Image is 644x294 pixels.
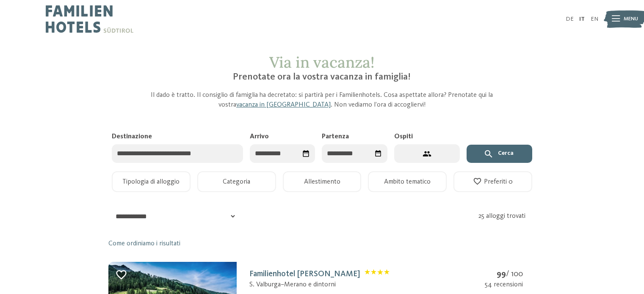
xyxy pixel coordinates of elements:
strong: 99 [497,270,506,278]
button: Ambito tematico [368,171,447,192]
a: Come ordiniamo i risultati [108,239,180,248]
button: Categoria [197,171,276,192]
a: EN [591,16,598,22]
div: 25 alloggi trovati [478,212,535,221]
a: Familienhotel [PERSON_NAME]Classificazione: 4 stelle [249,270,390,278]
span: Classificazione: 4 stelle [365,269,390,280]
div: Seleziona data [299,146,313,160]
span: Menu [624,15,638,23]
div: S. Valburga – Merano e dintorni [249,280,390,289]
button: Cerca [467,145,532,163]
span: Arrivo [250,133,269,140]
a: DE [566,16,574,22]
button: Preferiti 0 [453,171,532,192]
span: Ospiti [394,133,413,140]
svg: 2 ospiti – 1 camera [423,149,431,158]
p: Il dado è tratto. Il consiglio di famiglia ha decretato: si partirà per i Familienhotels. Cosa as... [141,91,503,110]
span: Via in vacanza! [269,52,374,72]
span: Partenza [322,133,349,140]
div: Seleziona data [371,146,385,160]
button: Tipologia di alloggio [112,171,191,192]
button: 2 ospiti – 1 camera [394,144,460,163]
span: Prenotate ora la vostra vacanza in famiglia! [233,72,411,82]
div: 54 recensioni [485,280,523,289]
a: IT [579,16,585,22]
button: Allestimento [283,171,362,192]
div: Aggiungi ai preferiti [115,269,127,281]
div: / 100 [485,269,523,280]
span: Destinazione [112,133,152,140]
a: vacanza in [GEOGRAPHIC_DATA] [236,102,331,108]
